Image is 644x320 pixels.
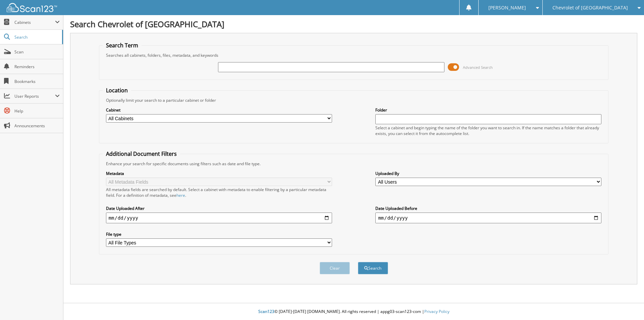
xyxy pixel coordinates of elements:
[103,42,142,49] legend: Search Term
[14,108,60,114] span: Help
[14,64,60,70] span: Reminders
[63,304,644,320] div: © [DATE]-[DATE] [DOMAIN_NAME]. All rights reserved | appg03-scan123-com |
[375,205,601,211] label: Date Uploaded Before
[103,87,131,94] legend: Location
[106,187,332,198] div: All metadata fields are searched by default. Select a cabinet with metadata to enable filtering b...
[14,79,60,84] span: Bookmarks
[488,6,526,10] span: [PERSON_NAME]
[176,192,185,198] a: here
[106,205,332,211] label: Date Uploaded After
[258,309,274,314] span: Scan123
[7,3,57,12] img: scan123-logo-white.svg
[375,171,601,176] label: Uploaded By
[14,49,60,55] span: Scan
[106,213,332,223] input: start
[463,65,493,70] span: Advanced Search
[14,123,60,129] span: Announcements
[14,19,55,25] span: Cabinets
[103,161,605,167] div: Enhance your search for specific documents using filters such as date and file type.
[14,34,59,40] span: Search
[320,262,350,274] button: Clear
[106,231,332,237] label: File type
[106,107,332,113] label: Cabinet
[70,18,637,30] h1: Search Chevrolet of [GEOGRAPHIC_DATA]
[14,93,55,99] span: User Reports
[103,97,605,103] div: Optionally limit your search to a particular cabinet or folder
[375,213,601,223] input: end
[424,309,449,314] a: Privacy Policy
[375,107,601,113] label: Folder
[358,262,388,274] button: Search
[103,52,605,58] div: Searches all cabinets, folders, files, metadata, and keywords
[106,171,332,176] label: Metadata
[375,125,601,136] div: Select a cabinet and begin typing the name of the folder you want to search in. If the name match...
[552,6,628,10] span: Chevrolet of [GEOGRAPHIC_DATA]
[103,150,180,157] legend: Additional Document Filters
